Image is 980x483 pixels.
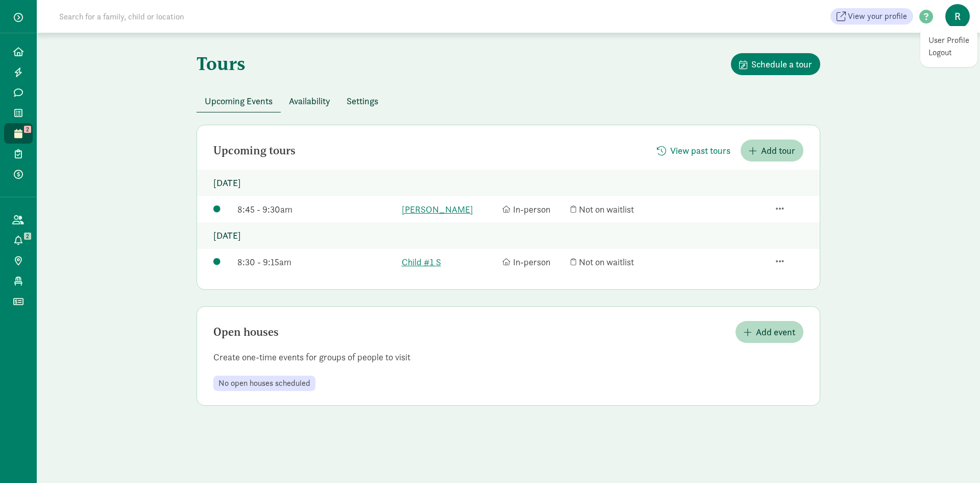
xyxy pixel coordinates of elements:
a: View past tours [649,145,739,157]
a: [PERSON_NAME] [402,202,497,216]
div: Not on waitlist [571,255,666,269]
a: User Profile [928,34,969,47]
p: Create one-time events for groups of people to visit [197,351,820,363]
a: 2 [4,230,33,250]
span: 2 [24,126,31,133]
button: Upcoming Events [197,90,281,112]
h2: Open houses [213,326,279,338]
span: Schedule a tour [751,57,812,71]
button: Add tour [741,140,803,162]
button: Availability [281,90,338,112]
a: View your profile [830,8,913,25]
a: Child #1 S [402,255,497,269]
button: Schedule a tour [731,53,820,75]
span: View your profile [848,10,907,22]
span: No open houses scheduled [218,379,310,388]
div: Not on waitlist [571,202,666,216]
h1: Tours [197,53,246,74]
iframe: Chat Widget [929,434,980,483]
div: 8:45 - 9:30am [237,202,396,216]
a: Logout [928,47,969,59]
span: Add event [756,325,795,339]
span: Settings [347,94,378,108]
div: 8:30 - 9:15am [237,255,396,269]
button: View past tours [649,140,739,162]
span: Availability [289,94,330,108]
p: [DATE] [197,222,820,249]
span: 2 [24,233,31,240]
span: Add tour [761,144,795,157]
div: In-person [502,255,566,269]
button: Add event [736,321,803,343]
a: 2 [4,123,33,144]
span: View past tours [670,144,730,157]
h2: Upcoming tours [213,145,296,157]
span: Upcoming Events [205,94,273,108]
span: R [945,4,970,29]
p: [DATE] [197,170,820,196]
button: Settings [338,90,386,112]
div: In-person [502,202,566,216]
input: Search for a family, child or location [53,6,339,27]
